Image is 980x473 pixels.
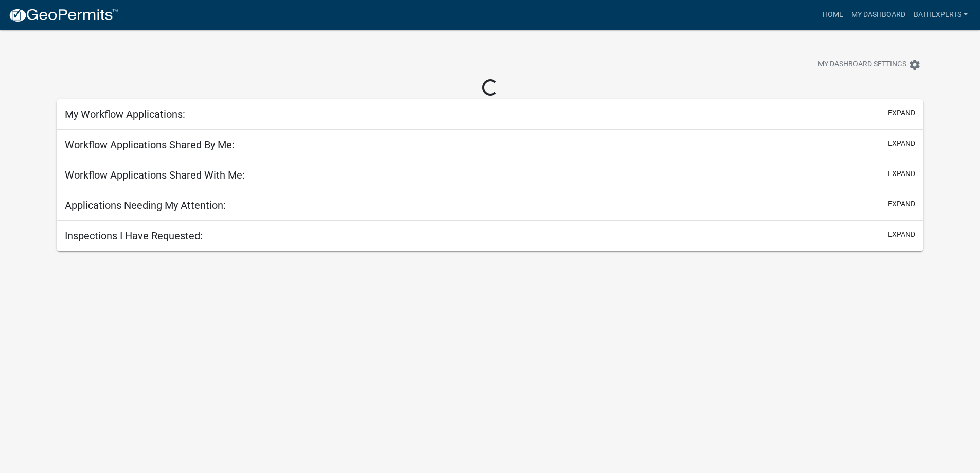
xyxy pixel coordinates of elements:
h5: Inspections I Have Requested: [65,230,203,242]
button: expand [888,229,915,240]
button: expand [888,168,915,179]
span: My Dashboard Settings [818,59,906,71]
h5: Applications Needing My Attention: [65,199,226,212]
a: My Dashboard [847,5,910,25]
button: expand [888,199,915,209]
button: expand [888,108,915,118]
a: Home [818,5,847,25]
button: My Dashboard Settingssettings [810,55,929,75]
i: settings [908,59,921,71]
button: expand [888,138,915,149]
h5: Workflow Applications Shared By Me: [65,138,235,151]
a: BathExperts [910,5,972,25]
h5: My Workflow Applications: [65,108,185,120]
h5: Workflow Applications Shared With Me: [65,169,245,181]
